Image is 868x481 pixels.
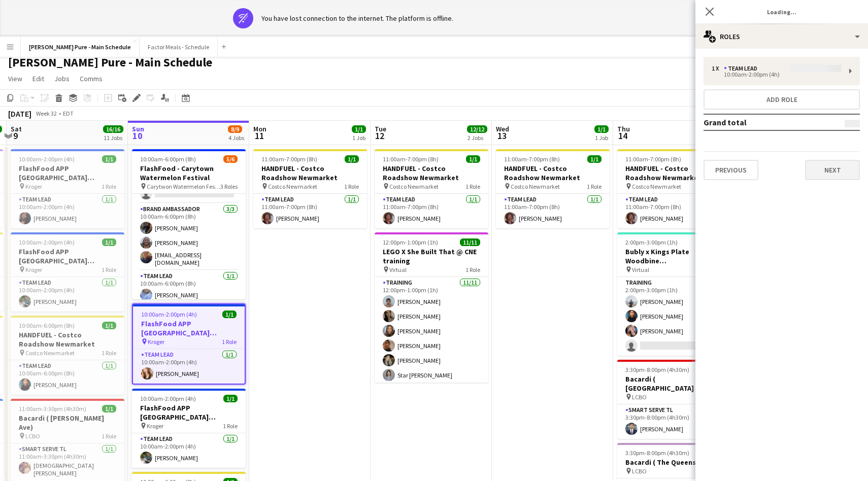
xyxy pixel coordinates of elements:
[253,149,367,228] app-job-card: 11:00am-7:00pm (8h)1/1HANDFUEL - Costco Roadshow Newmarket Costco Newmarket1 RoleTeam Lead1/111:0...
[223,155,238,163] span: 5/6
[132,149,246,299] app-job-card: 10:00am-6:00pm (8h)5/6FlashFood - Carytown Watermelon Festival Carytwon Watermelon Festival3 Role...
[223,422,238,430] span: 1 Role
[54,74,70,83] span: Jobs
[104,134,123,142] div: 11 Jobs
[389,183,439,190] span: Costco Newmarket
[268,183,317,190] span: Costco Newmarket
[102,183,116,190] span: 1 Role
[617,124,630,133] span: Thu
[228,125,242,133] span: 8/9
[594,125,609,133] span: 1/1
[11,399,124,481] app-job-card: 11:00am-3:30pm (4h30m)1/1Bacardi ( [PERSON_NAME] Ave) LCBO1 RoleSmart Serve TL1/111:00am-3:30pm (...
[102,432,116,440] span: 1 Role
[595,134,608,142] div: 1 Job
[496,194,610,228] app-card-role: Team Lead1/111:00am-7:00pm (8h)[PERSON_NAME]
[21,37,140,57] button: [PERSON_NAME] Pure - Main Schedule
[133,319,245,337] h3: FlashFood APP [GEOGRAPHIC_DATA] [GEOGRAPHIC_DATA][US_STATE] #515
[133,349,245,384] app-card-role: Team Lead1/110:00am-2:00pm (4h)[PERSON_NAME]
[11,124,22,133] span: Sat
[375,194,488,228] app-card-role: Team Lead1/111:00am-7:00pm (8h)[PERSON_NAME]
[805,160,860,180] button: Next
[617,374,731,393] h3: Bacardi ( [GEOGRAPHIC_DATA] E)
[253,124,266,133] span: Mon
[504,155,560,163] span: 11:00am-7:00pm (8h)
[63,110,74,117] div: EDT
[102,155,116,163] span: 1/1
[222,311,237,318] span: 1/1
[9,130,22,142] span: 9
[25,266,42,273] span: Kroger
[352,125,366,133] span: 1/1
[140,37,218,57] button: Factor Meals - Schedule
[383,155,439,163] span: 11:00am-7:00pm (8h)
[8,55,212,70] h1: [PERSON_NAME] Pure - Main Schedule
[102,405,116,413] span: 1/1
[11,443,124,481] app-card-role: Smart Serve TL1/111:00am-3:30pm (4h30m)[DEMOGRAPHIC_DATA][PERSON_NAME]
[344,183,359,190] span: 1 Role
[460,238,480,246] span: 11/11
[389,266,407,273] span: Virtual
[625,366,689,373] span: 3:30pm-8:00pm (4h30m)
[11,164,124,182] h3: FlashFood APP [GEOGRAPHIC_DATA] [GEOGRAPHIC_DATA][US_STATE] #510
[352,134,365,142] div: 1 Job
[11,360,124,395] app-card-role: Team Lead1/110:00am-6:00pm (8h)[PERSON_NAME]
[375,247,488,265] h3: LEGO X She Built That @ CNE training
[147,422,163,430] span: Kroger
[704,160,758,180] button: Previous
[19,322,75,329] span: 10:00am-6:00pm (8h)
[625,238,678,246] span: 2:00pm-3:00pm (1h)
[141,311,197,318] span: 10:00am-2:00pm (4h)
[103,125,123,133] span: 16/16
[50,72,74,85] a: Jobs
[8,74,22,83] span: View
[19,155,75,163] span: 10:00am-2:00pm (4h)
[587,183,602,190] span: 1 Role
[375,149,488,228] app-job-card: 11:00am-7:00pm (8h)1/1HANDFUEL - Costco Roadshow Newmarket Costco Newmarket1 RoleTeam Lead1/111:0...
[253,194,367,228] app-card-role: Team Lead1/111:00am-7:00pm (8h)[PERSON_NAME]
[375,124,386,133] span: Tue
[496,149,610,228] app-job-card: 11:00am-7:00pm (8h)1/1HANDFUEL - Costco Roadshow Newmarket Costco Newmarket1 RoleTeam Lead1/111:0...
[261,14,453,23] div: You have lost connection to the internet. The platform is offline.
[102,238,116,246] span: 1/1
[132,403,246,422] h3: FlashFood APP [GEOGRAPHIC_DATA] [GEOGRAPHIC_DATA][US_STATE] #519
[375,232,488,383] app-job-card: 12:00pm-1:00pm (1h)11/11LEGO X She Built That @ CNE training Virtual1 RoleTraining11/1112:00pm-1:...
[466,155,480,163] span: 1/1
[25,432,40,440] span: LCBO
[617,360,731,439] div: 3:30pm-8:00pm (4h30m)1/1Bacardi ( [GEOGRAPHIC_DATA] E) LCBO1 RoleSmart Serve TL1/13:30pm-8:00pm (...
[496,124,509,133] span: Wed
[617,149,731,228] app-job-card: 11:00am-7:00pm (8h)1/1HANDFUEL - Costco Roadshow Newmarket Costco Newmarket1 RoleTeam Lead1/111:0...
[511,183,560,190] span: Costco Newmarket
[11,232,124,312] app-job-card: 10:00am-2:00pm (4h)1/1FlashFood APP [GEOGRAPHIC_DATA] [GEOGRAPHIC_DATA][US_STATE] #514 Kroger1 Ro...
[222,338,237,346] span: 1 Role
[252,130,266,142] span: 11
[465,183,480,190] span: 1 Role
[148,338,164,346] span: Kroger
[102,349,116,357] span: 1 Role
[132,124,144,133] span: Sun
[465,266,480,273] span: 1 Role
[132,303,246,385] app-job-card: 10:00am-2:00pm (4h)1/1FlashFood APP [GEOGRAPHIC_DATA] [GEOGRAPHIC_DATA][US_STATE] #515 Kroger1 Ro...
[261,155,317,163] span: 11:00am-7:00pm (8h)
[11,149,124,228] app-job-card: 10:00am-2:00pm (4h)1/1FlashFood APP [GEOGRAPHIC_DATA] [GEOGRAPHIC_DATA][US_STATE] #510 Kroger1 Ro...
[695,24,868,49] div: Roles
[467,125,487,133] span: 12/12
[617,277,731,356] app-card-role: Training3/42:00pm-3:00pm (1h)[PERSON_NAME][PERSON_NAME][PERSON_NAME]
[8,109,31,119] div: [DATE]
[25,349,75,357] span: Costco Newmarket
[617,164,731,182] h3: HANDFUEL - Costco Roadshow Newmarket
[617,232,731,356] div: 2:00pm-3:00pm (1h)3/4Bubly x Kings Plate Woodbine [GEOGRAPHIC_DATA] Virtual1 RoleTraining3/42:00p...
[625,449,689,457] span: 3:30pm-8:00pm (4h30m)
[132,164,246,182] h3: FlashFood - Carytown Watermelon Festival
[617,194,731,228] app-card-role: Team Lead1/111:00am-7:00pm (8h)[PERSON_NAME]
[11,316,124,395] app-job-card: 10:00am-6:00pm (8h)1/1HANDFUEL - Costco Roadshow Newmarket Costco Newmarket1 RoleTeam Lead1/110:0...
[140,155,196,163] span: 10:00am-6:00pm (8h)
[496,164,610,182] h3: HANDFUEL - Costco Roadshow Newmarket
[632,467,647,475] span: LCBO
[11,247,124,265] h3: FlashFood APP [GEOGRAPHIC_DATA] [GEOGRAPHIC_DATA][US_STATE] #514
